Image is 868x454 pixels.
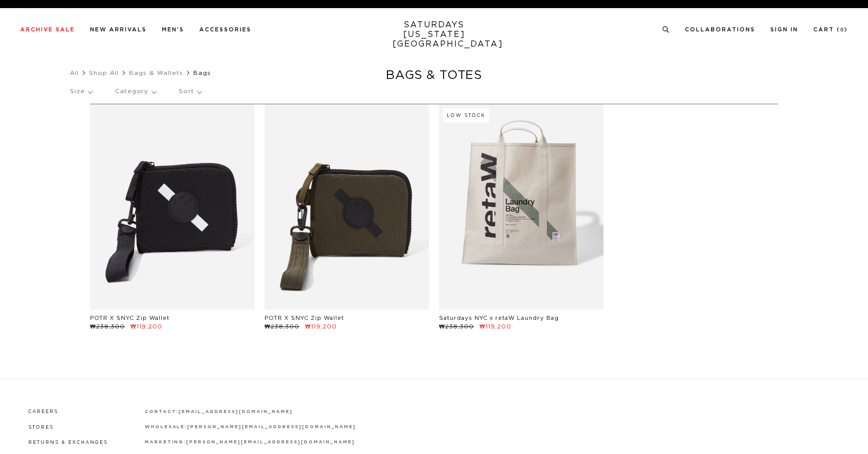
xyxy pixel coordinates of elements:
a: Bags & Wallets [129,70,183,76]
a: Sign In [770,27,798,32]
a: All [70,70,79,76]
a: [PERSON_NAME][EMAIL_ADDRESS][DOMAIN_NAME] [187,425,356,429]
span: ₩119,200 [305,324,337,329]
span: ₩119,200 [480,324,511,329]
a: [PERSON_NAME][EMAIL_ADDRESS][DOMAIN_NAME] [186,440,355,444]
a: Cart (0) [813,27,848,32]
a: Accessories [199,27,251,32]
a: Stores [28,425,54,430]
a: [EMAIL_ADDRESS][DOMAIN_NAME] [179,409,292,414]
a: Collaborations [685,27,755,32]
a: New Arrivals [90,27,147,32]
div: Low Stock [443,108,489,122]
span: ₩238,300 [265,324,299,329]
strong: marketing: [145,440,187,444]
a: Shop All [89,70,119,76]
a: Careers [28,409,58,414]
a: POTR X SNYC Zip Wallet [265,315,344,321]
p: Sort [179,80,201,103]
span: ₩238,300 [439,324,474,329]
span: ₩119,200 [131,324,162,329]
a: Archive Sale [20,27,75,32]
span: Bags [193,70,211,76]
span: ₩238,300 [90,324,125,329]
strong: wholesale: [145,425,188,429]
a: Saturdays NYC x retaW Laundry Bag [439,315,559,321]
a: SATURDAYS[US_STATE][GEOGRAPHIC_DATA] [393,20,476,49]
a: POTR X SNYC Zip Wallet [90,315,169,321]
a: Men's [162,27,184,32]
p: Size [70,80,92,103]
small: 0 [840,28,844,32]
strong: contact: [145,409,179,414]
p: Category [115,80,156,103]
a: Returns & Exchanges [28,440,108,445]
